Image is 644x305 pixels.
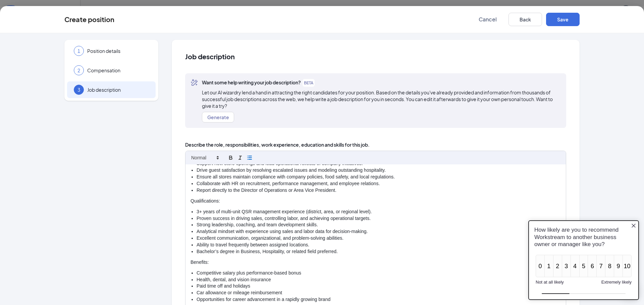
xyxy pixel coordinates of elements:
[479,16,497,23] span: Cancel
[303,79,315,87] span: BETA
[197,248,561,255] li: Bachelor’s degree in Business, Hospitality, or related field preferred.
[197,180,561,187] li: Collaborate with HR on recruitment, performance management, and employee relations.
[87,48,149,54] span: Position details
[197,290,561,296] li: Car allowance or mileage reimbursement
[471,13,504,26] button: Cancel
[191,198,561,205] p: Qualifications:
[202,79,315,86] span: Want some help writing your job description?
[77,48,80,54] span: 1
[197,296,561,303] li: Opportunities for career advancement in a rapidly growing brand
[191,79,199,87] svg: MagicPencil
[202,89,561,109] span: Let our AI wizardry lend a hand in attracting the right candidates for your position. Based on th...
[197,235,561,242] li: Excellent communication, organizational, and problem-solving abilities.
[197,270,561,277] li: Competitive salary plus performance-based bonus
[185,141,566,148] span: Describe the role, responsibilities, work experience, education and skills for this job.
[185,53,566,60] span: Job description
[77,67,80,74] span: 2
[191,259,561,266] p: Benefits:
[197,215,561,222] li: Proven success in driving sales, controlling labor, and achieving operational targets.
[87,86,149,93] span: Job description
[546,13,580,26] button: Save
[508,13,542,26] button: Back
[197,242,561,248] li: Ability to travel frequently between assigned locations.
[197,174,561,180] li: Ensure all stores maintain compliance with company policies, food safety, and local regulations.
[87,67,149,74] span: Compensation
[197,277,561,283] li: Health, dental, and vision insurance
[197,167,561,174] li: Drive guest satisfaction by resolving escalated issues and modeling outstanding hospitality.
[197,283,561,290] li: Paid time off and holidays
[197,187,561,194] li: Report directly to the Director of Operations or Area Vice President.
[202,112,234,123] button: Generate
[197,209,561,215] li: 3+ years of multi-unit QSR management experience (district, area, or regional level).
[523,215,644,305] iframe: Sprig User Feedback Dialog
[197,228,561,235] li: Analytical mindset with experience using sales and labor data for decision-making.
[77,86,80,93] span: 3
[197,222,561,228] li: Strong leadership, coaching, and team development skills.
